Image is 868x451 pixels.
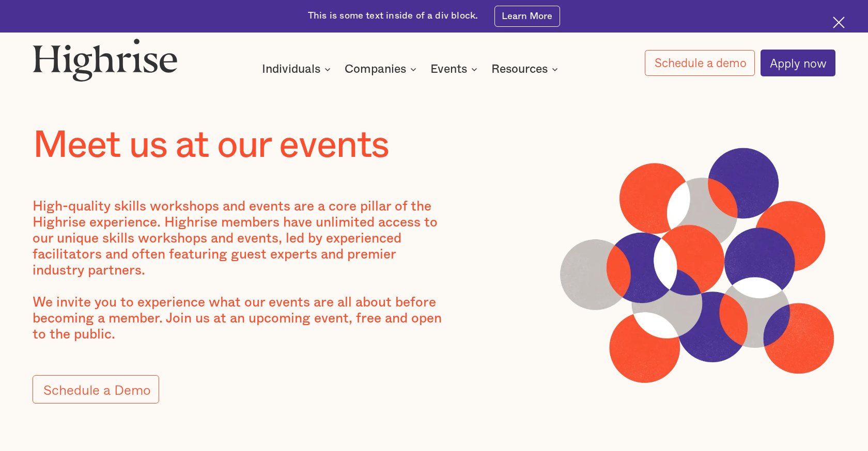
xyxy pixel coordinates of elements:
[33,375,159,404] a: Schedule a Demo
[33,38,178,82] img: Highrise logo
[491,63,561,75] div: Resources
[262,63,334,75] div: Individuals
[494,6,560,26] a: Learn More
[345,63,420,75] div: Companies
[308,10,478,23] div: This is some text inside of a div block.
[430,63,481,75] div: Events
[345,63,406,75] div: Companies
[761,50,835,76] a: Apply now
[645,50,755,76] a: Schedule a demo
[262,63,320,75] div: Individuals
[33,125,389,167] h1: Meet us at our events
[491,63,548,75] div: Resources
[33,199,449,343] div: High-quality skills workshops and events are a core pillar of the Highrise experience. Highrise m...
[833,17,845,28] img: Cross icon
[430,63,467,75] div: Events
